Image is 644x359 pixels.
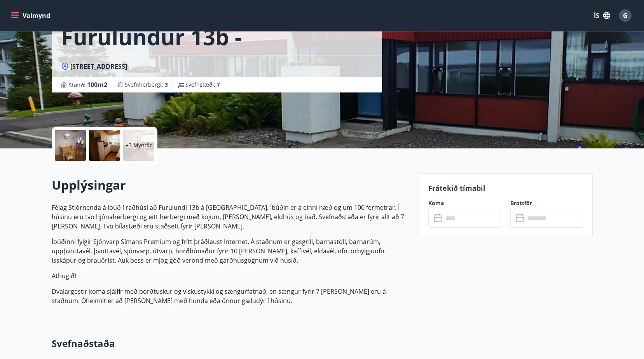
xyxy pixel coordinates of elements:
span: Stærð : [69,80,107,89]
span: Svefnstæði : [185,81,220,89]
p: Félag Stjórnenda á íbúð í raðhúsi að Furulundi 13b á [GEOGRAPHIC_DATA]. Íbúðin er á einni hæð og ... [52,203,409,231]
span: 100 m2 [87,80,107,89]
p: Frátekið tímabil [428,183,583,193]
label: Brottför [510,199,583,207]
p: +3 Myndir [126,141,152,149]
p: Athugið! [52,271,409,281]
button: ÍS [590,9,614,23]
h2: Upplýsingar [52,176,409,193]
button: menu [9,9,53,23]
button: G [616,6,635,25]
p: Íbúðinni fylgir Sjónvarp Símans Premíum og frítt þráðlaust Internet. Á staðnum er gasgrill, barna... [52,237,409,265]
span: G [623,11,628,20]
span: 3 [165,81,168,88]
span: 7 [217,81,220,88]
h3: Svefnaðstaða [52,337,409,350]
span: Svefnherbergi : [125,81,168,89]
span: [STREET_ADDRESS] [70,62,127,71]
p: Dvalargestir koma sjálfir með borðtuskur og viskustykki og sængurfatnað, en sængur fyrir 7 [PERSO... [52,287,409,305]
label: Koma [428,199,501,207]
